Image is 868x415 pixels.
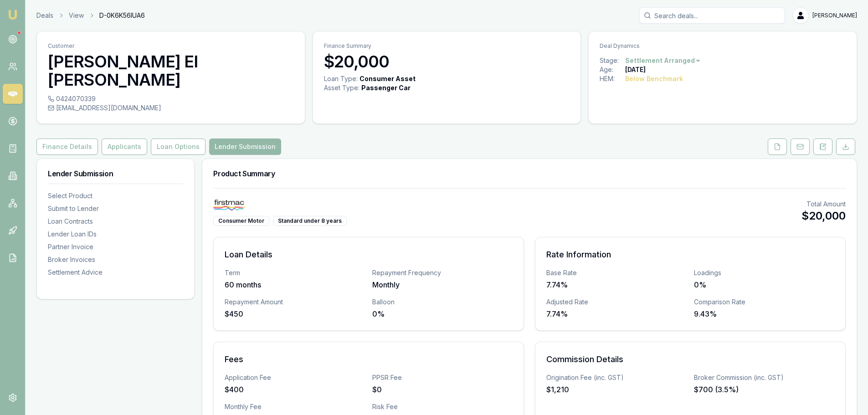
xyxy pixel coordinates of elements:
nav: breadcrumb [36,11,145,20]
p: Customer [48,42,294,50]
div: Select Product [48,191,183,200]
div: Below Benchmark [625,74,683,83]
div: Standard under 8 years [273,216,347,226]
a: Applicants [100,138,149,155]
div: $700 (3.5%) [694,384,834,395]
h3: Loan Details [225,248,513,261]
div: $1,210 [546,384,687,395]
a: Deals [36,11,53,20]
p: Deal Dynamics [600,42,846,50]
div: $450 [225,308,365,319]
div: Passenger Car [361,83,411,92]
span: [PERSON_NAME] [812,12,857,19]
div: Comparison Rate [694,297,834,307]
span: D-0K6K56IUA6 [99,11,145,20]
div: 0424070339 [48,94,294,103]
div: HEM: [600,74,625,83]
h3: [PERSON_NAME] El [PERSON_NAME] [48,52,294,89]
div: 60 months [225,279,365,290]
a: Finance Details [36,138,100,155]
h3: Commission Details [546,353,834,366]
a: View [69,11,84,20]
div: Broker Invoices [48,255,183,264]
div: $0 [372,384,513,395]
div: Monthly Fee [225,402,365,411]
div: PPSR Fee [372,373,513,382]
div: [EMAIL_ADDRESS][DOMAIN_NAME] [48,103,294,113]
div: Term [225,268,365,277]
div: Origination Fee (inc. GST) [546,373,687,382]
h3: $20,000 [324,52,570,71]
div: Loan Type: [324,74,358,83]
div: Repayment Amount [225,297,365,307]
h3: Lender Submission [48,170,183,177]
div: Base Rate [546,268,687,277]
div: 0% [694,279,834,290]
div: Submit to Lender [48,204,183,213]
div: Risk Fee [372,402,513,411]
div: Repayment Frequency [372,268,513,277]
div: Asset Type : [324,83,360,92]
h3: Product Summary [213,170,846,177]
div: Loadings [694,268,834,277]
img: Firstmac [213,200,245,210]
div: [DATE] [625,65,646,74]
div: Balloon [372,297,513,307]
button: Loan Options [151,138,205,155]
div: $400 [225,384,365,395]
h3: Fees [225,353,513,366]
div: Age: [600,65,625,74]
div: Total Amount [801,200,846,209]
div: Application Fee [225,373,365,382]
div: Consumer Asset [360,74,416,83]
div: Consumer Motor [213,216,269,226]
button: Settlement Arranged [625,56,701,65]
div: Adjusted Rate [546,297,687,307]
div: Partner Invoice [48,242,183,251]
div: Settlement Advice [48,268,183,277]
div: Monthly [372,279,513,290]
input: Search deals [639,7,785,24]
div: Broker Commission (inc. GST) [694,373,834,382]
div: 0% [372,308,513,319]
button: Lender Submission [209,138,281,155]
div: Loan Contracts [48,217,183,226]
div: Stage: [600,56,625,65]
a: Lender Submission [207,138,283,155]
div: 7.74% [546,279,687,290]
div: Lender Loan IDs [48,230,183,239]
img: emu-icon-u.png [7,9,18,20]
button: Applicants [102,138,147,155]
div: 7.74% [546,308,687,319]
p: Finance Summary [324,42,570,50]
div: 9.43% [694,308,834,319]
h3: Rate Information [546,248,834,261]
div: $20,000 [801,209,846,223]
a: Loan Options [149,138,207,155]
button: Finance Details [36,138,98,155]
